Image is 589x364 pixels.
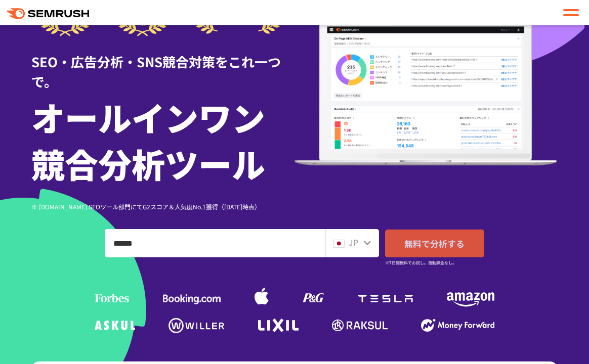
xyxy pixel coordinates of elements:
[385,258,456,267] small: ※7日間無料でお試し。自動課金なし。
[404,237,465,250] span: 無料で分析する
[385,230,484,257] a: 無料で分析する
[105,230,324,257] input: ドメイン、キーワードまたはURLを入力してください
[31,94,294,187] h1: オールインワン 競合分析ツール
[349,236,358,248] span: JP
[31,36,294,91] div: SEO・広告分析・SNS競合対策をこれ一つで。
[31,202,294,211] div: ※ [DOMAIN_NAME] SEOツール部門にてG2スコア＆人気度No.1獲得（[DATE]時点）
